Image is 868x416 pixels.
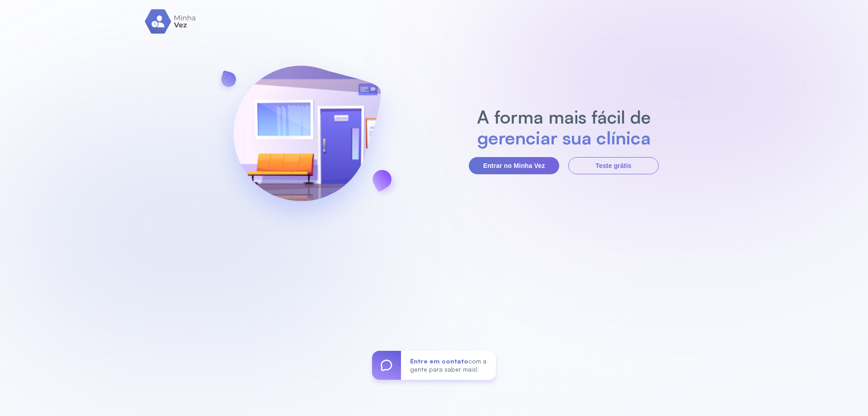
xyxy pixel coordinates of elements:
a: Entre em contatocom a gente para saber mais! [372,351,496,380]
button: Teste grátis [568,157,659,174]
img: logo.svg [145,9,197,34]
div: com a gente para saber mais! [401,351,496,380]
span: Entre em contato [410,357,468,365]
button: Entrar no Minha Vez [469,157,559,174]
h2: A forma mais fácil de [472,106,656,127]
img: banner-login.svg [209,42,405,239]
h2: gerenciar sua clínica [472,127,656,148]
